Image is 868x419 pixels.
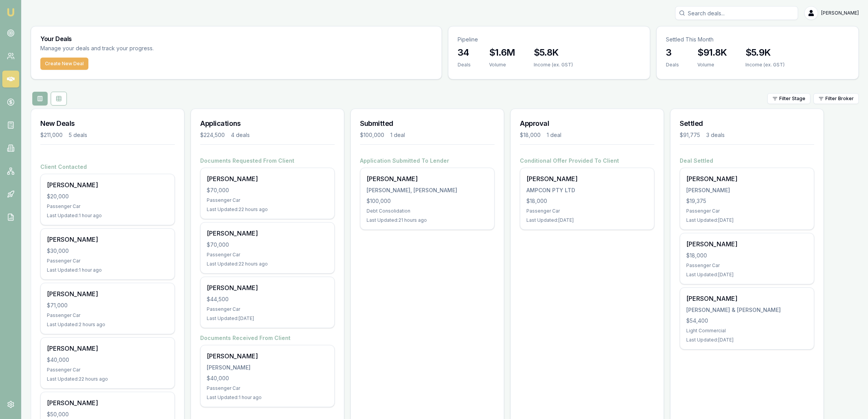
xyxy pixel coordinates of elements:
[47,322,168,328] div: Last Updated: 2 hours ago
[779,96,805,102] span: Filter Stage
[680,118,814,129] h3: Settled
[47,213,168,219] div: Last Updated: 1 hour ago
[706,131,725,139] div: 3 deals
[207,252,328,258] div: Passenger Car
[207,374,328,382] div: $40,000
[686,262,808,269] div: Passenger Car
[231,131,250,139] div: 4 deals
[526,186,648,194] div: AMPCON PTY LTD
[40,44,237,53] p: Manage your deals and track your progress.
[47,302,168,309] div: $71,000
[207,241,328,249] div: $70,000
[458,62,471,68] div: Deals
[489,62,515,68] div: Volume
[680,131,700,139] div: $91,775
[666,62,679,68] div: Deals
[526,217,648,223] div: Last Updated: [DATE]
[686,317,808,325] div: $54,400
[47,376,168,382] div: Last Updated: 22 hours ago
[47,247,168,255] div: $30,000
[40,36,432,42] h3: Your Deals
[47,411,168,418] div: $50,000
[40,163,175,171] h4: Client Contacted
[390,131,405,139] div: 1 deal
[526,197,648,205] div: $18,000
[47,356,168,364] div: $40,000
[367,208,488,214] div: Debt Consolidation
[686,306,808,314] div: [PERSON_NAME] & [PERSON_NAME]
[675,6,798,20] input: Search deals
[47,235,168,244] div: [PERSON_NAME]
[767,93,810,104] button: Filter Stage
[207,394,328,401] div: Last Updated: 1 hour ago
[526,208,648,214] div: Passenger Car
[686,328,808,334] div: Light Commercial
[520,157,654,165] h4: Conditional Offer Provided To Client
[47,193,168,200] div: $20,000
[200,157,335,165] h4: Documents Requested From Client
[489,46,515,59] h3: $1.6M
[367,174,488,183] div: [PERSON_NAME]
[69,131,87,139] div: 5 deals
[534,62,573,68] div: Income (ex. GST)
[686,208,808,214] div: Passenger Car
[47,289,168,299] div: [PERSON_NAME]
[207,197,328,203] div: Passenger Car
[686,252,808,259] div: $18,000
[47,344,168,353] div: [PERSON_NAME]
[47,398,168,407] div: [PERSON_NAME]
[666,46,679,59] h3: 3
[813,93,859,104] button: Filter Broker
[207,306,328,312] div: Passenger Car
[207,229,328,238] div: [PERSON_NAME]
[200,334,335,342] h4: Documents Received From Client
[47,180,168,190] div: [PERSON_NAME]
[458,46,471,59] h3: 34
[360,131,384,139] div: $100,000
[367,197,488,205] div: $100,000
[821,10,859,16] span: [PERSON_NAME]
[207,351,328,361] div: [PERSON_NAME]
[367,186,488,194] div: [PERSON_NAME], [PERSON_NAME]
[47,203,168,209] div: Passenger Car
[40,58,88,70] button: Create New Deal
[686,174,808,183] div: [PERSON_NAME]
[360,118,495,129] h3: Submitted
[547,131,561,139] div: 1 deal
[207,206,328,213] div: Last Updated: 22 hours ago
[207,174,328,183] div: [PERSON_NAME]
[207,385,328,391] div: Passenger Car
[680,157,814,165] h4: Deal Settled
[686,239,808,249] div: [PERSON_NAME]
[686,337,808,343] div: Last Updated: [DATE]
[697,62,727,68] div: Volume
[207,261,328,267] div: Last Updated: 22 hours ago
[458,36,641,43] p: Pipeline
[526,174,648,183] div: [PERSON_NAME]
[666,36,849,43] p: Settled This Month
[367,217,488,223] div: Last Updated: 21 hours ago
[520,131,541,139] div: $18,000
[697,46,727,59] h3: $91.8K
[207,295,328,303] div: $44,500
[825,96,854,102] span: Filter Broker
[200,118,335,129] h3: Applications
[47,367,168,373] div: Passenger Car
[686,294,808,303] div: [PERSON_NAME]
[40,131,63,139] div: $211,000
[686,197,808,205] div: $19,375
[200,131,225,139] div: $224,500
[207,186,328,194] div: $70,000
[47,258,168,264] div: Passenger Car
[686,186,808,194] div: [PERSON_NAME]
[745,46,785,59] h3: $5.9K
[534,46,573,59] h3: $5.8K
[360,157,495,165] h4: Application Submitted To Lender
[745,62,785,68] div: Income (ex. GST)
[207,315,328,322] div: Last Updated: [DATE]
[207,283,328,292] div: [PERSON_NAME]
[520,118,654,129] h3: Approval
[6,8,15,17] img: emu-icon-u.png
[47,312,168,318] div: Passenger Car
